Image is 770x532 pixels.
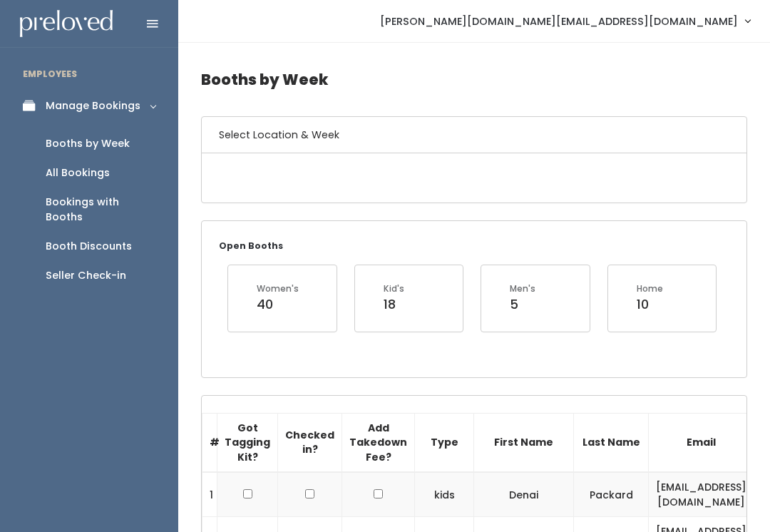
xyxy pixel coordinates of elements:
[415,472,474,517] td: kids
[649,413,754,472] th: Email
[20,10,113,38] img: preloved logo
[46,165,110,180] div: All Bookings
[46,136,130,151] div: Booths by Week
[474,413,574,472] th: First Name
[574,413,649,472] th: Last Name
[384,282,404,295] div: Kid's
[257,295,299,314] div: 40
[637,282,663,295] div: Home
[202,472,217,517] td: 1
[342,413,415,472] th: Add Takedown Fee?
[510,282,535,295] div: Men's
[202,117,746,153] h6: Select Location & Week
[257,282,299,295] div: Women's
[46,268,126,283] div: Seller Check-in
[474,472,574,517] td: Denai
[219,240,283,252] small: Open Booths
[649,472,754,517] td: [EMAIL_ADDRESS][DOMAIN_NAME]
[46,98,140,113] div: Manage Bookings
[217,413,278,472] th: Got Tagging Kit?
[510,295,535,314] div: 5
[380,14,738,29] span: [PERSON_NAME][DOMAIN_NAME][EMAIL_ADDRESS][DOMAIN_NAME]
[46,239,132,254] div: Booth Discounts
[278,413,342,472] th: Checked in?
[202,413,217,472] th: #
[46,195,155,225] div: Bookings with Booths
[415,413,474,472] th: Type
[574,472,649,517] td: Packard
[366,6,764,36] a: [PERSON_NAME][DOMAIN_NAME][EMAIL_ADDRESS][DOMAIN_NAME]
[637,295,663,314] div: 10
[201,60,747,99] h4: Booths by Week
[384,295,404,314] div: 18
